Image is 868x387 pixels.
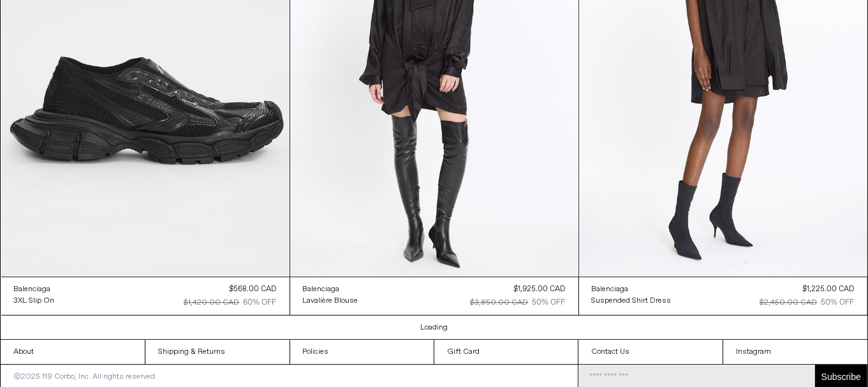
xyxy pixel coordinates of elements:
[145,340,290,364] a: Shipping & Returns
[592,296,672,307] div: Suspended Shirt Dress
[760,297,818,308] div: $2,450.00 CAD
[471,297,529,308] div: $3,850.00 CAD
[592,284,629,295] div: Balenciaga
[230,284,277,295] div: $568.00 CAD
[14,284,55,295] a: Balenciaga
[14,295,55,307] a: 3XL Slip On
[803,284,855,295] div: $1,225.00 CAD
[14,296,55,307] div: 3XL Slip On
[514,284,566,295] div: $1,925.00 CAD
[1,340,145,364] a: About
[723,340,867,364] a: Instagram
[303,295,358,307] a: Lavalière Blouse
[578,340,723,364] a: Contact Us
[290,340,434,364] a: Policies
[420,322,448,333] a: Loading
[303,296,358,307] div: Lavalière Blouse
[303,284,340,295] div: Balenciaga
[434,340,578,364] a: Gift Card
[533,297,566,308] div: 50% OFF
[592,295,672,307] a: Suspended Shirt Dress
[592,284,672,295] a: Balenciaga
[14,284,51,295] div: Balenciaga
[244,297,277,308] div: 60% OFF
[303,284,358,295] a: Balenciaga
[821,297,855,308] div: 50% OFF
[184,297,240,308] div: $1,420.00 CAD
